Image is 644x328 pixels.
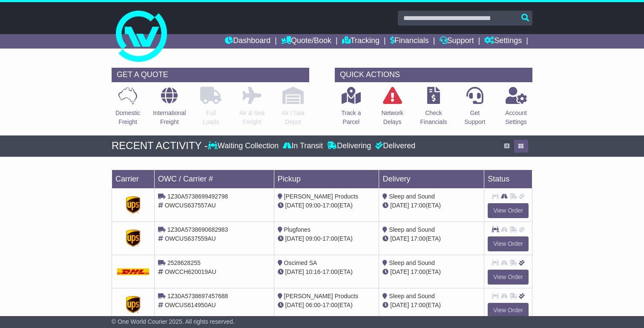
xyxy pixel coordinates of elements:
[390,202,409,209] span: [DATE]
[112,68,309,82] div: GET A QUOTE
[225,34,270,49] a: Dashboard
[382,109,403,127] p: Network Delays
[322,302,337,308] span: 17:00
[165,235,216,242] span: OWCUS637559AU
[278,234,376,243] div: - (ETA)
[322,268,337,275] span: 17:00
[390,34,429,49] a: Financials
[389,226,434,233] span: Sleep and Sound
[382,268,480,276] div: (ETA)
[282,109,305,127] p: Air / Sea Depot
[390,235,409,242] span: [DATE]
[488,270,529,285] a: View Order
[278,268,376,276] div: - (ETA)
[112,170,155,188] td: Carrier
[155,170,274,188] td: OWC / Carrier #
[390,302,409,308] span: [DATE]
[284,193,358,200] span: [PERSON_NAME] Products
[285,302,304,308] span: [DATE]
[389,259,434,266] span: Sleep and Sound
[285,235,304,242] span: [DATE]
[285,268,304,275] span: [DATE]
[200,109,221,127] p: Full Loads
[167,193,228,200] span: 1Z30A5738699492798
[464,109,485,127] p: Get Support
[126,230,141,247] img: GetCarrierServiceDarkLogo
[284,293,358,299] span: [PERSON_NAME] Products
[382,201,480,210] div: (ETA)
[115,86,141,131] a: DomesticFreight
[411,235,425,242] span: 17:00
[167,259,201,266] span: 2528628255
[112,318,235,325] span: © One World Courier 2025. All rights reserved.
[274,170,379,188] td: Pickup
[411,302,425,308] span: 17:00
[117,268,149,275] img: DHL.png
[165,302,216,308] span: OWCUS614950AU
[306,202,321,209] span: 09:00
[325,141,373,151] div: Delivering
[484,34,522,49] a: Settings
[342,34,379,49] a: Tracking
[505,109,527,127] p: Account Settings
[285,202,304,209] span: [DATE]
[284,259,317,266] span: Oscimed SA
[382,234,480,243] div: (ETA)
[379,170,484,188] td: Delivery
[152,86,186,131] a: InternationalFreight
[341,109,361,127] p: Track a Parcel
[153,109,186,127] p: International Freight
[505,86,527,131] a: AccountSettings
[115,109,140,127] p: Domestic Freight
[167,293,228,299] span: 1Z30A5738697457688
[306,302,321,308] span: 06:00
[335,68,532,82] div: QUICK ACTIONS
[112,140,208,152] div: RECENT ACTIVITY -
[488,236,529,251] a: View Order
[278,301,376,310] div: - (ETA)
[322,202,337,209] span: 17:00
[165,202,216,209] span: OWCUS637557AU
[278,201,376,210] div: - (ETA)
[411,268,425,275] span: 17:00
[389,193,434,200] span: Sleep and Sound
[208,141,281,151] div: Waiting Collection
[381,86,404,131] a: NetworkDelays
[126,196,141,213] img: GetCarrierServiceDarkLogo
[382,301,480,310] div: (ETA)
[126,296,141,313] img: GetCarrierServiceDarkLogo
[239,109,264,127] p: Air & Sea Freight
[420,109,447,127] p: Check Financials
[165,268,216,275] span: OWCCH620019AU
[167,226,228,233] span: 1Z30A5738690682983
[306,268,321,275] span: 10:16
[390,268,409,275] span: [DATE]
[484,170,532,188] td: Status
[411,202,425,209] span: 17:00
[284,226,310,233] span: Plugfones
[389,293,434,299] span: Sleep and Sound
[488,203,529,218] a: View Order
[440,34,474,49] a: Support
[322,235,337,242] span: 17:00
[420,86,447,131] a: CheckFinancials
[464,86,486,131] a: GetSupport
[306,235,321,242] span: 09:00
[281,34,331,49] a: Quote/Book
[341,86,361,131] a: Track aParcel
[281,141,325,151] div: In Transit
[488,303,529,318] a: View Order
[373,141,415,151] div: Delivered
